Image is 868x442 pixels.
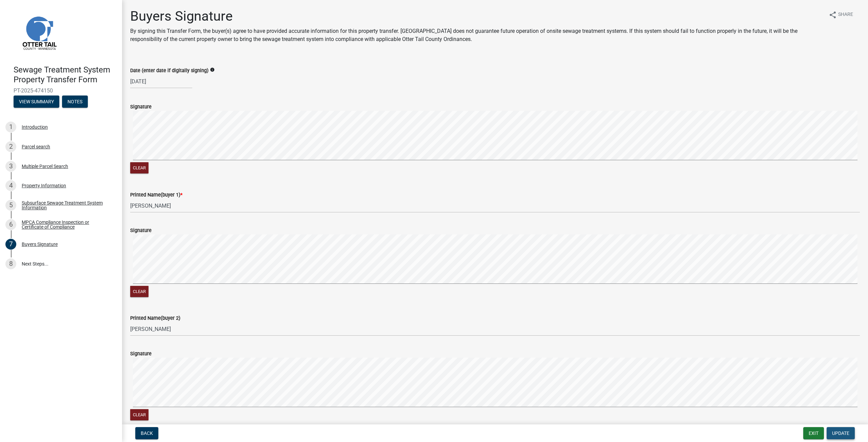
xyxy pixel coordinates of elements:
[130,8,823,24] h1: Buyers Signature
[130,68,209,73] label: Date (enter date if digitally signing)
[130,316,180,321] label: Printed Name(buyer 2)
[130,75,192,88] input: mm/dd/yyyy
[5,219,16,230] div: 6
[5,239,16,250] div: 7
[14,65,117,85] h4: Sewage Treatment System Property Transfer Form
[130,352,152,356] label: Signature
[14,99,59,105] wm-modal-confirm: Summary
[823,8,859,21] button: shareShare
[14,96,59,108] button: View Summary
[5,180,16,191] div: 4
[827,427,855,439] button: Update
[5,258,16,269] div: 8
[22,242,58,247] div: Buyers Signature
[14,7,64,58] img: Otter Tail County, Minnesota
[14,87,108,94] span: PT-2025-474150
[22,183,66,188] div: Property Information
[210,67,215,72] i: info
[22,144,50,149] div: Parcel search
[130,162,149,173] button: Clear
[141,430,153,436] span: Back
[803,427,824,439] button: Exit
[5,161,16,172] div: 3
[829,11,837,19] i: share
[130,105,152,109] label: Signature
[130,228,152,233] label: Signature
[130,286,149,297] button: Clear
[832,430,849,436] span: Update
[62,99,88,105] wm-modal-confirm: Notes
[62,96,88,108] button: Notes
[130,27,823,43] p: By signing this Transfer Form, the buyer(s) agree to have provided accurate information for this ...
[135,427,158,439] button: Back
[5,200,16,211] div: 5
[22,164,68,169] div: Multiple Parcel Search
[22,220,111,229] div: MPCA Compliance Inspection or Certificate of Compliance
[130,193,182,197] label: Printed Name(buyer 1)
[838,11,853,19] span: Share
[5,122,16,132] div: 1
[130,409,149,420] button: Clear
[5,141,16,152] div: 2
[22,201,111,210] div: Subsurface Sewage Treatment System Information
[22,125,48,129] div: Introduction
